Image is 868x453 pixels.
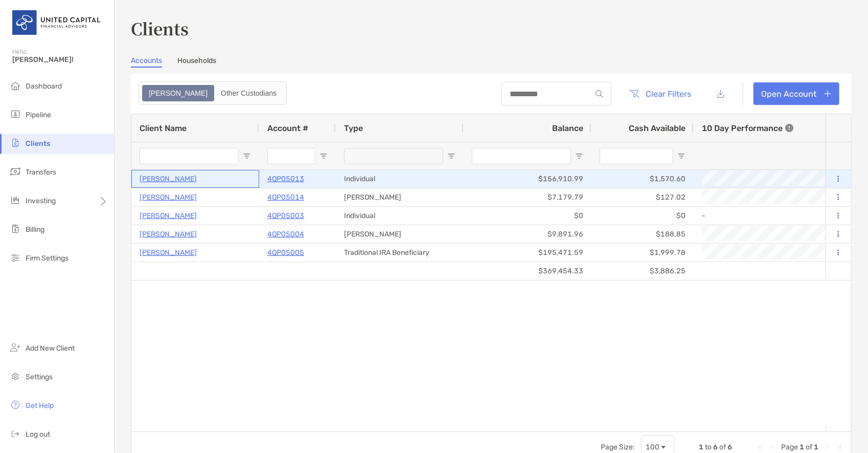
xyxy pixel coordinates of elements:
[140,123,187,133] span: Client Name
[267,246,304,259] a: 4QP05005
[753,82,839,105] a: Open Account
[243,152,251,160] button: Open Filter Menu
[177,56,216,68] a: Households
[140,148,239,164] input: Client Name Filter Input
[336,188,464,206] div: [PERSON_NAME]
[140,191,197,204] a: [PERSON_NAME]
[336,244,464,262] div: Traditional IRA Beneficiary
[267,123,308,133] span: Account #
[464,244,591,262] div: $195,471.59
[319,152,328,160] button: Open Filter Menu
[139,81,287,105] div: segmented control
[140,228,197,241] a: [PERSON_NAME]
[677,152,686,160] button: Open Filter Menu
[9,165,21,178] img: transfers icon
[447,152,455,160] button: Open Filter Menu
[646,443,659,451] div: 100
[26,254,68,263] span: Firm Settings
[591,244,694,262] div: $1,999.78
[26,373,53,381] span: Settings
[26,197,56,205] span: Investing
[629,123,686,133] span: Cash Available
[702,114,793,142] div: 10 Day Performance
[344,123,363,133] span: Type
[591,170,694,188] div: $1,570.60
[464,262,591,280] div: $369,454.33
[464,170,591,188] div: $156,910.99
[9,223,21,235] img: billing icon
[140,209,197,222] a: [PERSON_NAME]
[336,225,464,243] div: [PERSON_NAME]
[336,170,464,188] div: Individual
[267,148,315,164] input: Account # Filter Input
[713,443,718,451] span: 6
[9,194,21,206] img: investing icon
[464,225,591,243] div: $9,891.96
[719,443,726,451] span: of
[267,172,304,185] a: 4QP05013
[26,344,75,353] span: Add New Client
[727,443,732,451] span: 6
[591,188,694,206] div: $127.02
[781,443,798,451] span: Page
[705,443,712,451] span: to
[823,443,831,451] div: Next Page
[26,168,56,177] span: Transfers
[131,16,852,40] h3: Clients
[267,228,304,241] a: 4QP05004
[464,188,591,206] div: $7,179.79
[131,56,162,68] a: Accounts
[336,207,464,225] div: Individual
[26,111,51,119] span: Pipeline
[9,251,21,264] img: firm-settings icon
[215,86,282,100] div: Other Custodians
[601,443,635,451] div: Page Size:
[472,148,571,164] input: Balance Filter Input
[596,90,603,98] img: input icon
[9,108,21,120] img: pipeline icon
[814,443,818,451] span: 1
[140,172,197,185] a: [PERSON_NAME]
[806,443,812,451] span: of
[464,207,591,225] div: $0
[699,443,703,451] span: 1
[591,225,694,243] div: $188.85
[9,341,21,354] img: add_new_client icon
[267,191,304,204] a: 4QP05014
[800,443,804,451] span: 1
[26,139,50,148] span: Clients
[12,55,108,64] span: [PERSON_NAME]!
[26,401,54,410] span: Get Help
[12,4,102,41] img: United Capital Logo
[26,430,50,439] span: Log out
[9,137,21,149] img: clients icon
[267,209,304,222] a: 4QP05003
[9,370,21,382] img: settings icon
[591,262,694,280] div: $3,886.25
[9,79,21,92] img: dashboard icon
[143,86,213,100] div: Zoe
[9,427,21,440] img: logout icon
[757,443,765,451] div: First Page
[552,123,583,133] span: Balance
[591,207,694,225] div: $0
[622,82,699,105] button: Clear Filters
[26,225,44,234] span: Billing
[600,148,673,164] input: Cash Available Filter Input
[26,82,62,91] span: Dashboard
[835,443,843,451] div: Last Page
[140,246,197,259] a: [PERSON_NAME]
[9,399,21,411] img: get-help icon
[769,443,777,451] div: Previous Page
[575,152,583,160] button: Open Filter Menu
